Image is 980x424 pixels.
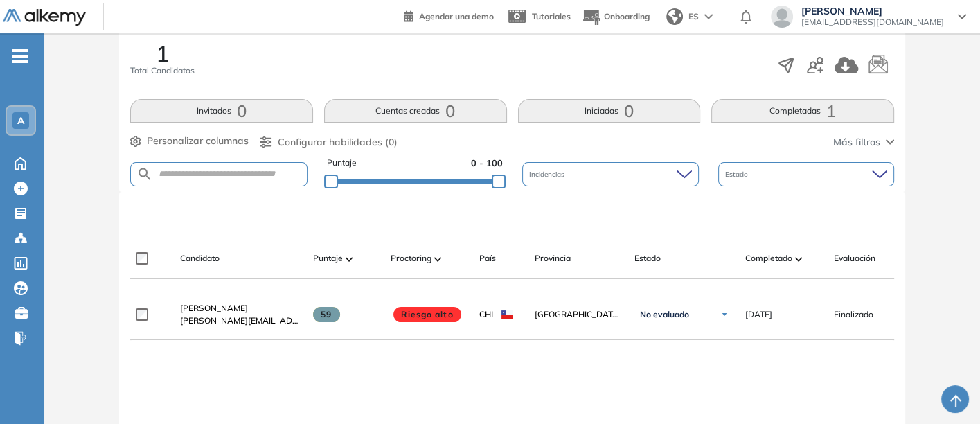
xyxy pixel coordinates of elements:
span: ES [688,10,699,23]
span: CHL [479,308,496,321]
img: [missing "en.ARROW_ALT" translation] [795,257,802,261]
button: Invitados0 [130,99,313,123]
img: Ícono de flecha [720,310,729,319]
span: 1 [156,42,169,64]
img: Logo [3,9,86,26]
span: [PERSON_NAME][EMAIL_ADDRESS][PERSON_NAME][PERSON_NAME][DOMAIN_NAME] [180,315,302,327]
span: Onboarding [604,11,650,21]
button: Iniciadas0 [518,99,701,123]
span: Personalizar columnas [147,134,249,148]
img: [missing "en.ARROW_ALT" translation] [346,257,353,261]
span: Completado [745,252,792,265]
span: Tutoriales [532,11,571,21]
img: arrow [704,14,713,19]
span: Más filtros [833,135,880,150]
span: Finalizado [834,308,873,321]
button: Completadas1 [711,99,894,123]
span: Puntaje [327,157,357,170]
span: Estado [725,169,751,179]
span: Evaluación [834,252,875,265]
span: Candidato [180,252,220,265]
span: Agendar una demo [419,11,494,21]
img: world [666,8,683,25]
span: Riesgo alto [393,307,461,322]
span: País [479,252,496,265]
span: No evaluado [640,309,689,320]
span: A [17,115,24,126]
img: [missing "en.ARROW_ALT" translation] [434,257,441,261]
i: - [12,55,28,58]
button: Configurar habilidades (0) [260,135,398,150]
span: Incidencias [529,169,567,179]
span: Puntaje [313,252,343,265]
button: Onboarding [582,2,650,32]
button: Personalizar columnas [130,134,249,148]
span: Total Candidatos [130,64,195,77]
span: 0 - 100 [471,157,503,170]
span: [EMAIL_ADDRESS][DOMAIN_NAME] [801,17,944,28]
img: CHL [501,310,513,319]
button: Cuentas creadas0 [324,99,507,123]
span: [DATE] [745,308,772,321]
span: [GEOGRAPHIC_DATA][PERSON_NAME] [535,308,623,321]
span: Provincia [535,252,571,265]
span: 59 [313,307,340,322]
img: SEARCH_ALT [136,166,153,183]
a: Agendar una demo [404,7,494,24]
span: [PERSON_NAME] [801,6,944,17]
span: Estado [634,252,661,265]
span: Proctoring [391,252,431,265]
div: Incidencias [522,162,698,186]
button: Más filtros [833,135,894,150]
span: [PERSON_NAME] [180,303,248,313]
div: Estado [718,162,894,186]
span: Configurar habilidades (0) [278,135,398,150]
a: [PERSON_NAME] [180,302,302,315]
